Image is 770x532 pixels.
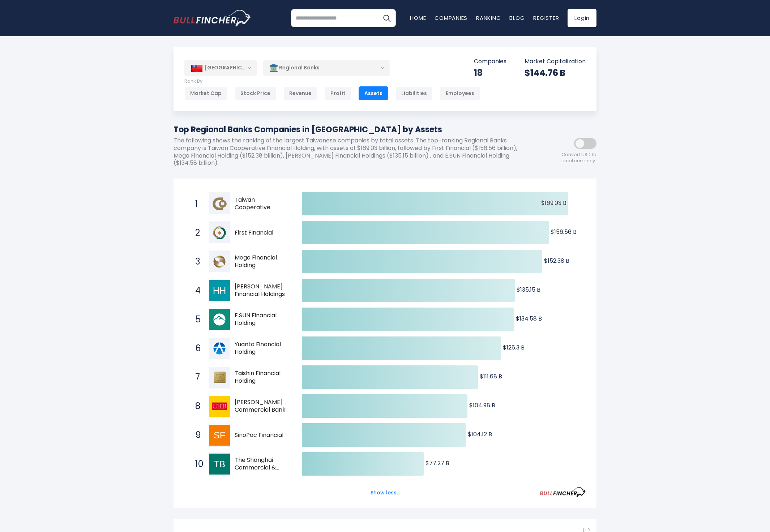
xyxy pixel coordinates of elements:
[395,86,433,100] div: Liabilities
[174,10,251,26] a: Go to homepage
[503,343,525,352] text: $126.3 B
[525,67,586,78] div: $144.76 B
[378,9,396,27] button: Search
[192,342,199,355] span: 6
[209,193,230,214] img: Taiwan Cooperative Financial Holding
[235,312,289,327] span: E.SUN Financial Holding
[174,124,531,136] h1: Top Regional Banks Companies in [GEOGRAPHIC_DATA] by Assets
[209,251,230,272] img: Mega Financial Holding
[192,198,199,210] span: 1
[235,341,289,356] span: Yuanta Financial Holding
[192,429,199,441] span: 9
[209,396,230,417] img: Chang Hwa Commercial Bank
[410,14,426,22] a: Home
[192,371,199,383] span: 7
[235,254,289,269] span: Mega Financial Holding
[192,313,199,326] span: 5
[325,86,351,100] div: Profit
[209,367,230,388] img: Taishin Financial Holding
[192,400,199,412] span: 8
[425,459,449,467] text: $77.27 B
[551,228,577,236] text: $156.56 B
[435,14,467,22] a: Companies
[235,283,289,298] span: [PERSON_NAME] Financial Holdings
[184,86,227,100] div: Market Cap
[469,401,495,409] text: $104.98 B
[235,86,276,100] div: Stock Price
[209,454,230,475] img: The Shanghai Commercial & Savings Bank
[568,9,596,27] a: Login
[516,314,542,323] text: $134.58 B
[235,229,289,237] span: First Financial
[366,487,404,499] button: Show less...
[209,309,230,330] img: E.SUN Financial Holding
[480,372,502,381] text: $111.68 B
[283,86,317,100] div: Revenue
[541,199,566,207] text: $169.03 B
[525,58,586,65] p: Market Capitalization
[174,10,251,26] img: bullfincher logo
[509,14,525,22] a: Blog
[561,152,596,164] span: Convert USD to local currency
[235,196,289,211] span: Taiwan Cooperative Financial Holding
[476,14,501,22] a: Ranking
[440,86,480,100] div: Employees
[533,14,559,22] a: Register
[263,60,390,76] div: Regional Banks
[235,432,289,439] span: SinoPac Financial
[474,58,506,65] p: Companies
[235,399,289,414] span: [PERSON_NAME] Commercial Bank
[544,257,569,265] text: $152.38 B
[517,286,540,294] text: $135.15 B
[474,67,506,78] div: 18
[209,222,230,243] img: First Financial
[235,456,289,472] span: The Shanghai Commercial & Savings Bank
[209,280,230,301] img: Hua Nan Financial Holdings
[174,137,531,167] p: The following shows the ranking of the largest Taiwanese companies by total assets. The top-ranki...
[192,256,199,268] span: 3
[184,60,257,76] div: [GEOGRAPHIC_DATA]
[235,370,289,385] span: Taishin Financial Holding
[184,78,480,85] p: Rank By
[359,86,388,100] div: Assets
[192,458,199,470] span: 10
[209,425,230,446] img: SinoPac Financial
[192,227,199,239] span: 2
[468,430,492,438] text: $104.12 B
[209,338,230,359] img: Yuanta Financial Holding
[192,284,199,297] span: 4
